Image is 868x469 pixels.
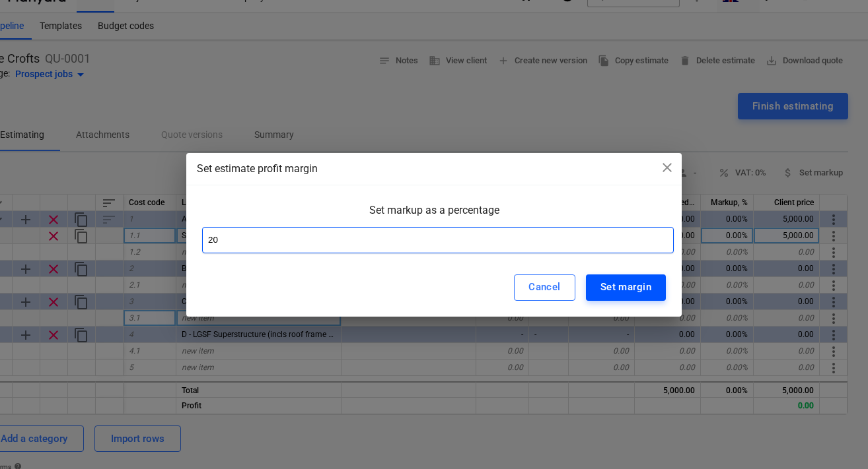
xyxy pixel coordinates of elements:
[528,278,561,296] div: Cancel
[600,278,651,296] div: Set margin
[514,274,575,301] button: Cancel
[802,406,868,469] iframe: Chat Widget
[586,274,666,301] button: Set margin
[659,160,675,175] span: close
[659,160,675,180] div: close
[197,161,671,177] div: Set estimate profit margin
[202,204,666,227] div: Set markup as a percentage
